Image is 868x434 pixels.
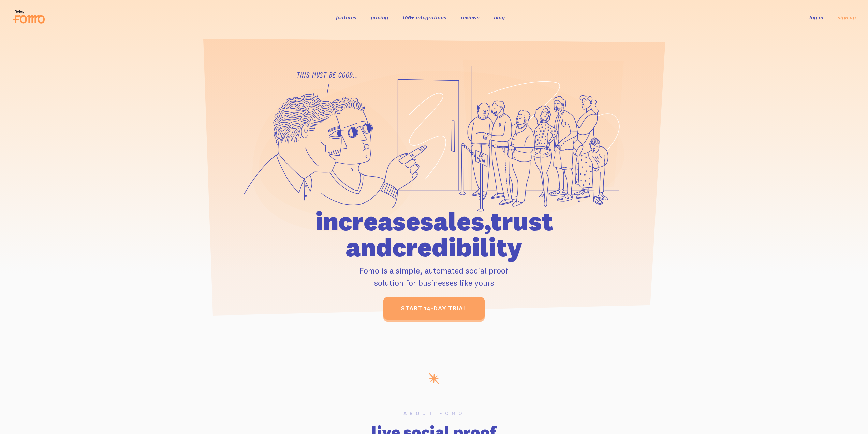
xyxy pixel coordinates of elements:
a: sign up [838,14,856,21]
h1: increase sales, trust and credibility [276,208,592,260]
a: start 14-day trial [383,297,485,320]
a: blog [494,14,505,21]
a: log in [809,14,823,21]
h6: About Fomo [220,411,648,416]
a: pricing [371,14,388,21]
a: reviews [461,14,480,21]
p: Fomo is a simple, automated social proof solution for businesses like yours [276,264,592,289]
a: features [336,14,356,21]
a: 106+ integrations [402,14,446,21]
